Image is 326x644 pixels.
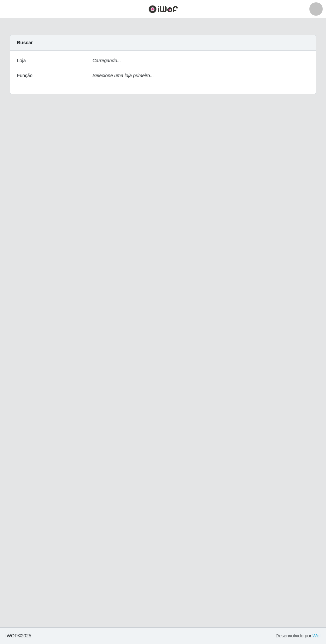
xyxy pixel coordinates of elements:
span: IWOF [5,633,18,638]
img: CoreUI Logo [148,5,178,13]
span: © 2025 . [5,632,33,639]
span: Desenvolvido por [275,632,321,639]
label: Função [17,72,33,79]
i: Selecione uma loja primeiro... [92,73,154,78]
label: Loja [17,57,26,64]
strong: Buscar [17,40,33,45]
a: iWof [311,633,321,638]
i: Carregando... [92,58,121,63]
